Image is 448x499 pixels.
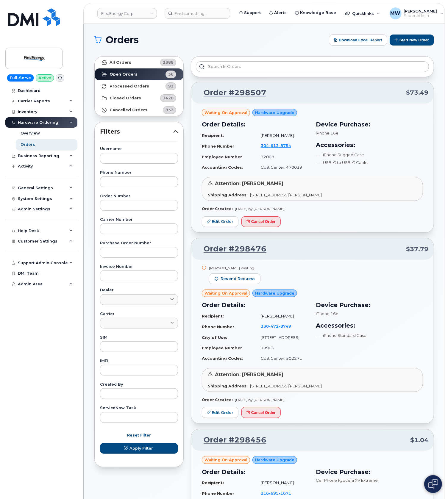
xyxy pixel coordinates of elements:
[202,398,232,402] strong: Order Created:
[279,143,291,148] span: 8754
[261,491,291,495] span: 216
[110,72,138,77] strong: Open Orders
[106,35,139,44] span: Orders
[255,152,309,162] td: 32008
[316,467,423,476] h3: Device Purchase:
[255,478,309,488] td: [PERSON_NAME]
[261,143,291,148] span: 304
[316,333,423,338] li: iPhone Standard Case
[215,372,283,377] span: Attention: [PERSON_NAME]
[255,290,294,296] span: Hardware Upgrade
[428,479,438,489] img: Open chat
[406,88,428,97] span: $73.49
[95,80,183,92] a: Processed Orders92
[205,290,247,296] span: Waiting On Approval
[202,133,224,138] strong: Recipient:
[95,92,183,104] a: Closed Orders1428
[100,147,178,151] label: Username
[329,35,387,46] button: Download Excel Report
[100,359,178,363] label: IMEI
[255,130,309,141] td: [PERSON_NAME]
[127,432,151,438] span: Reset Filter
[255,343,309,353] td: 19906
[202,144,234,148] strong: Phone Number
[110,96,141,101] strong: Closed Orders
[202,324,234,329] strong: Phone Number
[100,406,178,410] label: ServiceNow Task
[316,478,378,483] span: Cell Phone Kyocera XV Extreme
[235,398,285,402] span: [DATE] by [PERSON_NAME]
[163,60,174,65] span: 2388
[390,35,434,46] button: Start New Order
[202,207,232,211] strong: Order Created:
[196,87,266,98] a: Order #298507
[100,336,178,340] label: SIM
[202,314,224,318] strong: Recipient:
[202,480,224,485] strong: Recipient:
[95,68,183,80] a: Open Orders36
[196,435,266,445] a: Order #298456
[209,273,260,284] button: Resend request
[202,216,238,227] a: Edit Order
[406,245,428,254] span: $37.79
[316,120,423,129] h3: Device Purchase:
[100,383,178,387] label: Created By
[202,120,309,129] h3: Order Details:
[100,443,178,454] button: Apply Filter
[95,57,183,68] a: All Orders2388
[261,143,298,148] a: 3046128754
[95,104,183,116] a: Cancelled Orders832
[202,407,238,418] a: Edit Order
[316,140,423,149] h3: Accessories:
[205,457,247,463] span: Waiting On Approval
[168,71,174,77] span: 36
[202,345,242,350] strong: Employee Number
[208,384,248,388] strong: Shipping Address:
[250,384,322,388] span: [STREET_ADDRESS][PERSON_NAME]
[316,152,423,158] li: iPhone Rugged Case
[166,107,174,113] span: 832
[100,194,178,198] label: Order Number
[269,491,279,495] span: 695
[205,110,247,115] span: Waiting On Approval
[202,467,309,476] h3: Order Details:
[196,61,429,72] input: Search in orders
[316,160,423,165] li: USB-C to USB-C Cable
[279,324,291,329] span: 8749
[196,244,266,254] a: Order #298476
[209,265,260,270] div: [PERSON_NAME] waiting
[168,83,174,89] span: 92
[110,84,149,89] strong: Processed Orders
[100,430,178,441] button: Reset Filter
[241,407,281,418] button: Cancel Order
[316,311,339,316] span: iPhone 16e
[202,165,243,170] strong: Accounting Codes:
[250,193,322,197] span: [STREET_ADDRESS][PERSON_NAME]
[202,154,242,159] strong: Employee Number
[100,241,178,245] label: Purchase Order Number
[100,288,178,292] label: Dealer
[202,356,243,361] strong: Accounting Codes:
[261,324,291,329] span: 330
[202,301,309,309] h3: Order Details:
[202,491,234,496] strong: Phone Number
[215,181,283,186] span: Attention: [PERSON_NAME]
[255,162,309,173] td: Cost Center: 470039
[261,324,298,329] a: 3304728749
[110,60,131,65] strong: All Orders
[202,335,227,340] strong: City of Use:
[100,265,178,269] label: Invoice Number
[110,108,147,112] strong: Cancelled Orders
[235,207,285,211] span: [DATE] by [PERSON_NAME]
[255,353,309,364] td: Cost Center: 502271
[255,110,294,115] span: Hardware Upgrade
[269,143,279,148] span: 612
[221,276,255,281] span: Resend request
[100,218,178,222] label: Carrier Number
[100,312,178,316] label: Carrier
[316,131,339,135] span: iPhone 16e
[316,301,423,309] h3: Device Purchase:
[100,171,178,175] label: Phone Number
[100,127,173,136] span: Filters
